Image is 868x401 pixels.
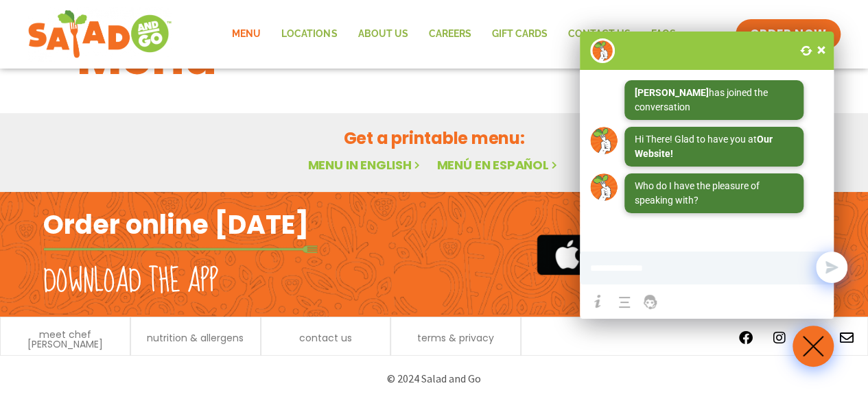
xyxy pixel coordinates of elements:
[147,333,244,343] a: nutrition & allergens
[43,208,309,241] h2: Order online [DATE]
[640,291,661,313] a: Support
[635,86,793,114] div: has joined the conversation
[640,19,685,50] a: FAQs
[27,7,172,62] img: new-SAG-logo-768×292
[590,38,615,63] img: wpChatIcon
[417,333,494,343] a: terms & privacy
[635,87,709,98] strong: [PERSON_NAME]
[635,132,793,161] div: Hi There! Glad to have you at
[749,26,826,42] span: ORDER NOW
[796,40,817,60] div: Reset
[347,19,418,50] a: About Us
[794,327,832,365] img: wpChatIcon
[816,252,847,283] button: Send
[299,333,352,343] a: contact us
[587,291,609,313] a: Help
[43,263,218,301] h2: Download the app
[557,19,640,50] a: Contact Us
[50,369,819,388] p: © 2024 Salad and Go
[481,19,557,50] a: GIFT CARDS
[635,179,793,208] div: Who do I have the pleasure of speaking with?
[43,245,318,253] img: fork
[307,156,423,173] a: Menu in English
[612,287,636,311] a: Chat
[271,19,347,50] a: Locations
[222,19,271,50] a: Menu
[537,232,672,277] img: appstore
[736,19,840,49] a: ORDER NOW
[8,330,123,349] a: meet chef [PERSON_NAME]
[418,19,481,50] a: Careers
[77,126,792,150] h2: Get a printable menu:
[222,19,685,50] nav: Menu
[436,156,560,173] a: Menú en español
